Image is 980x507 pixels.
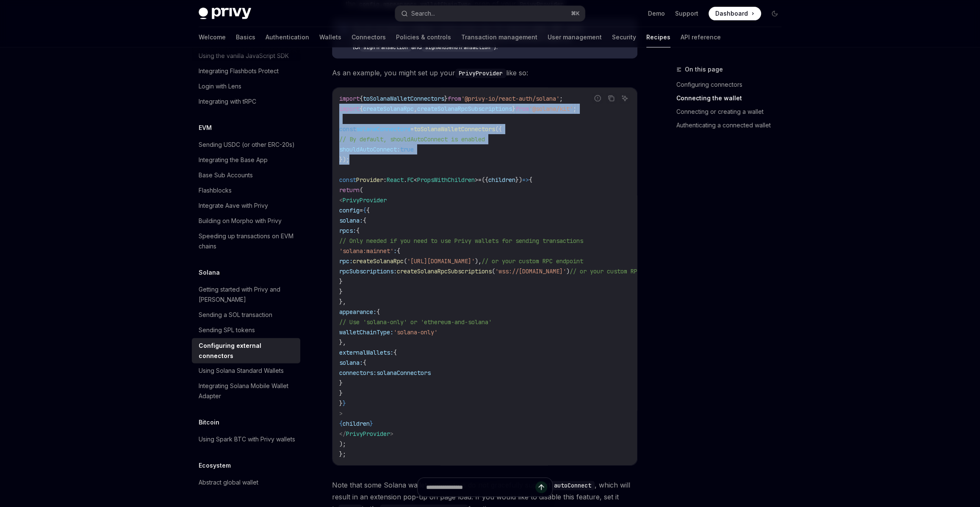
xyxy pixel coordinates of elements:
[192,198,300,213] a: Integrate Aave with Privy
[192,213,300,229] a: Building on Morpho with Privy
[192,152,300,168] a: Integrating the Base App
[192,137,300,152] a: Sending USDC (or other ERC-20s)
[353,257,404,265] span: createSolanaRpc
[414,176,417,184] span: <
[339,95,360,102] span: import
[339,267,397,275] span: rpcSubscriptions:
[192,229,300,254] a: Speeding up transactions on EVM chains
[612,27,636,47] a: Security
[339,410,343,417] span: >
[199,477,258,488] div: Abstract global wallet
[236,27,255,47] a: Basics
[192,307,300,322] a: Sending a SOL transaction
[566,267,570,275] span: )
[192,432,300,447] a: Using Spark BTC with Privy wallets
[548,27,602,47] a: User management
[411,8,435,19] div: Search...
[343,400,346,407] span: }
[360,95,363,102] span: {
[376,308,380,316] span: {
[422,43,494,52] code: signAndSendTransaction
[529,176,532,184] span: {
[417,176,475,184] span: PropsWithChildren
[339,440,346,448] span: );
[192,363,300,378] a: Using Solana Standard Wallets
[339,420,343,427] span: {
[343,420,370,427] span: children
[376,369,431,377] span: solanaConnectors
[319,27,341,47] a: Wallets
[482,257,583,265] span: // or your custom RPC endpoint
[676,118,788,132] a: Authenticating a connected wallet
[199,381,295,401] div: Integrating Solana Mobile Wallet Adapter
[266,27,309,47] a: Authentication
[395,6,585,21] button: Search...⌘K
[397,247,400,255] span: {
[570,267,671,275] span: // or your custom RPC endpoint
[363,359,366,366] span: {
[360,207,363,214] span: =
[199,284,295,305] div: Getting started with Privy and [PERSON_NAME]
[199,231,295,251] div: Speeding up transactions on EVM chains
[495,125,502,133] span: ({
[199,310,272,320] div: Sending a SOL transaction
[339,430,346,438] span: </
[393,247,397,255] span: :
[676,91,788,105] a: Connecting the wallet
[571,10,580,17] span: ⌘ K
[339,237,583,245] span: // Only needed if you need to use Privy wallets for sending transactions
[393,328,437,336] span: 'solana-only'
[192,63,300,79] a: Integrating Flashbots Protect
[390,430,393,438] span: >
[676,78,788,91] a: Configuring connectors
[685,64,723,74] span: On this page
[709,7,761,20] a: Dashboard
[393,349,397,356] span: {
[488,176,515,184] span: children
[192,338,300,363] a: Configuring external connectors
[199,340,295,361] div: Configuring external connectors
[199,155,268,165] div: Integrating the Base App
[199,8,251,19] img: dark logo
[192,475,300,490] a: Abstract global wallet
[339,389,343,397] span: }
[199,27,226,47] a: Welcome
[199,170,253,180] div: Base Sub Accounts
[199,185,232,196] div: Flashblocks
[352,27,386,47] a: Connectors
[199,201,268,211] div: Integrate Aave with Privy
[535,481,547,493] button: Send message
[339,247,393,255] span: 'solana:mainnet'
[343,196,387,204] span: PrivyProvider
[512,105,515,113] span: }
[192,94,300,109] a: Integrating with tRPC
[768,7,781,20] button: Toggle dark mode
[199,140,295,150] div: Sending USDC (or other ERC-20s)
[199,81,241,91] div: Login with Lens
[619,93,630,104] button: Ask AI
[339,207,360,214] span: config
[199,434,295,444] div: Using Spark BTC with Privy wallets
[648,9,665,18] a: Demo
[199,366,284,376] div: Using Solana Standard Wallets
[363,217,366,224] span: {
[370,420,373,427] span: }
[339,146,400,153] span: shouldAutoConnect:
[715,9,748,18] span: Dashboard
[410,125,414,133] span: =
[199,267,220,278] h5: Solana
[199,66,279,76] div: Integrating Flashbots Protect
[192,168,300,183] a: Base Sub Accounts
[529,105,573,113] span: '@solana/kit'
[360,43,411,52] code: signTransaction
[397,267,492,275] span: createSolanaRpcSubscriptions
[387,176,404,184] span: React
[522,176,529,184] span: =>
[573,105,576,113] span: ;
[448,95,461,102] span: from
[478,176,482,184] span: =
[339,369,376,377] span: connectors:
[356,176,383,184] span: Provider
[383,176,387,184] span: :
[360,186,363,194] span: (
